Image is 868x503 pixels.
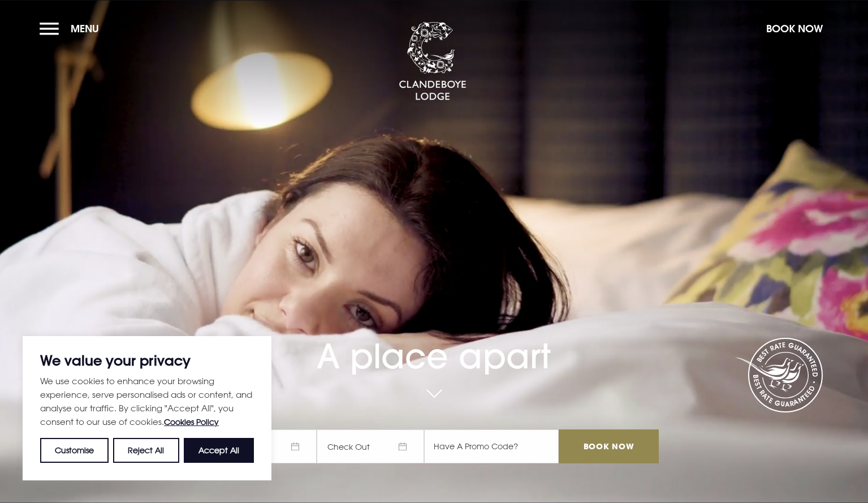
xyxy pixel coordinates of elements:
[23,336,271,480] div: We value your privacy
[761,16,828,41] button: Book Now
[184,438,254,463] button: Accept All
[317,429,424,463] span: Check Out
[40,354,254,367] p: We value your privacy
[113,438,179,463] button: Reject All
[399,22,467,101] img: Clandeboye Lodge
[40,16,105,41] button: Menu
[40,374,254,429] p: We use cookies to enhance your browsing experience, serve personalised ads or content, and analys...
[209,306,658,376] h1: A place apart
[40,438,109,463] button: Customise
[71,22,99,35] span: Menu
[559,429,658,463] input: Book Now
[424,429,559,463] input: Have A Promo Code?
[164,417,219,427] a: Cookies Policy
